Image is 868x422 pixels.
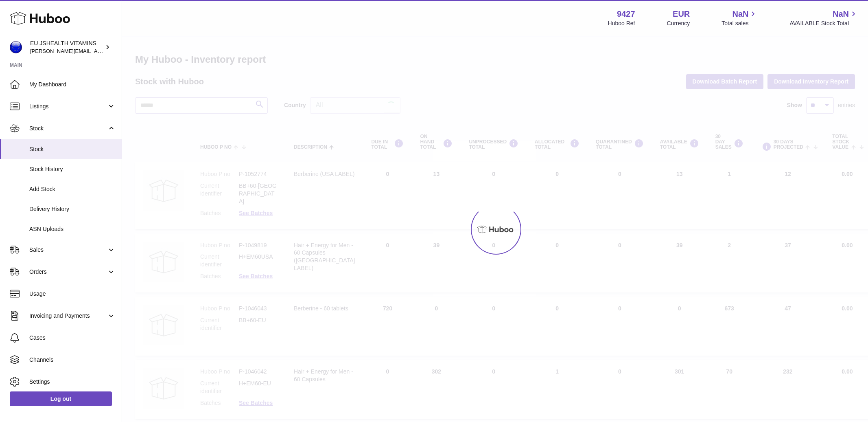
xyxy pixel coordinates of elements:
[673,9,690,20] strong: EUR
[29,205,116,213] span: Delivery History
[789,20,858,27] span: AVAILABLE Stock Total
[29,356,116,364] span: Channels
[30,48,163,54] span: [PERSON_NAME][EMAIL_ADDRESS][DOMAIN_NAME]
[667,20,690,27] div: Currency
[10,391,112,406] a: Log out
[29,268,107,276] span: Orders
[10,41,22,53] img: laura@jessicasepel.com
[29,246,107,254] span: Sales
[29,290,116,298] span: Usage
[29,312,107,320] span: Invoicing and Payments
[29,225,116,233] span: ASN Uploads
[29,145,116,153] span: Stock
[722,9,758,27] a: NaN Total sales
[29,103,107,110] span: Listings
[789,9,858,27] a: NaN AVAILABLE Stock Total
[722,20,758,27] span: Total sales
[29,334,116,342] span: Cases
[29,378,116,386] span: Settings
[29,81,116,88] span: My Dashboard
[833,9,849,20] span: NaN
[732,9,748,20] span: NaN
[29,165,116,173] span: Stock History
[29,125,107,132] span: Stock
[617,9,635,20] strong: 9427
[608,20,635,27] div: Huboo Ref
[30,40,103,55] div: EU JSHEALTH VITAMINS
[29,185,116,193] span: Add Stock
